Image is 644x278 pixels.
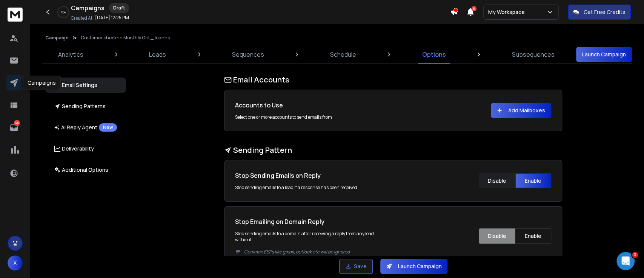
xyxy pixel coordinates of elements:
p: Get Free Credits [584,8,626,16]
p: Customer check-in Monthly Oct _Joanna [81,35,171,41]
p: My Workspace [488,8,528,16]
h1: Email Accounts [224,75,562,85]
iframe: Intercom live chat [616,252,635,270]
div: Campaigns [23,76,61,90]
p: Email Settings [54,81,97,89]
button: X [8,255,23,270]
p: Schedule [330,50,356,59]
p: Subsequences [512,50,554,59]
a: Analytics [54,45,88,64]
button: Campaign [45,35,69,41]
h1: Campaigns [71,3,105,12]
p: Analytics [58,50,83,59]
button: Email Settings [45,78,126,93]
div: Draft [109,3,129,13]
span: 8 [471,6,476,11]
p: 126 [14,120,20,126]
p: Leads [149,50,166,59]
p: 0 % [61,10,66,14]
span: 1 [632,252,638,258]
p: [DATE] 12:25 PM [95,15,129,21]
a: 126 [6,120,22,135]
a: Schedule [326,45,361,64]
button: Get Free Credits [568,5,631,20]
a: Leads [144,45,171,64]
a: Options [418,45,450,64]
a: Subsequences [507,45,559,64]
a: Sequences [227,45,269,64]
p: Options [422,50,446,59]
p: Created At: [71,15,94,21]
p: Sequences [232,50,264,59]
button: Launch Campaign [576,47,632,62]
